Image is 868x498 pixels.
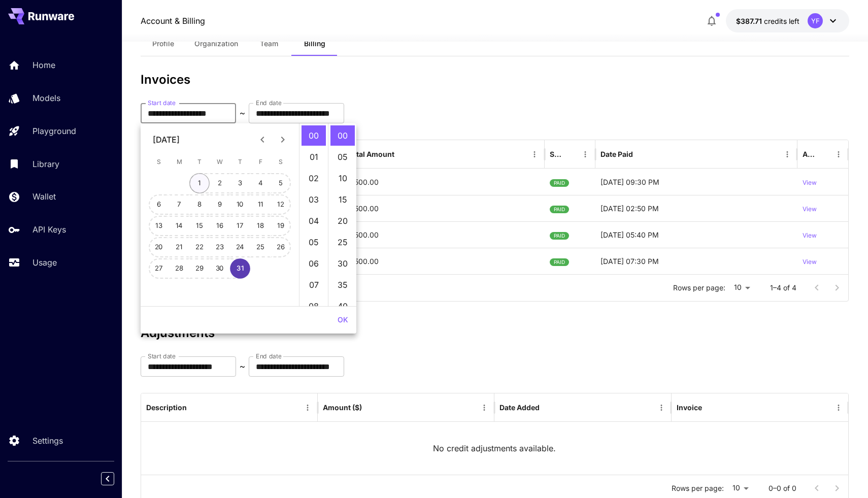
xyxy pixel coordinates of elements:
[152,39,174,48] span: Profile
[550,223,569,249] span: PAID
[803,257,817,267] p: View
[101,472,114,485] button: Collapse sidebar
[211,152,229,172] span: Wednesday
[302,168,326,188] li: 2 hours
[726,9,849,32] button: $387.71381YF
[271,194,291,215] button: 12
[595,195,797,221] div: 21-08-2025 02:50 PM
[831,147,846,161] button: Menu
[230,216,250,236] button: 17
[550,150,563,158] div: Status
[189,194,210,215] button: 8
[330,253,355,274] li: 30 minutes
[149,194,169,215] button: 6
[189,258,210,279] button: 29
[32,435,63,447] p: Settings
[770,283,796,293] p: 1–4 of 4
[564,147,578,161] button: Sort
[149,258,169,279] button: 27
[194,39,238,48] span: Organization
[302,253,326,274] li: 6 hours
[256,352,281,360] label: End date
[141,15,205,27] a: Account & Billing
[210,237,230,257] button: 23
[330,275,355,295] li: 35 minutes
[272,152,290,172] span: Saturday
[803,231,817,241] p: View
[600,150,633,158] div: Date Paid
[764,17,799,25] span: credits left
[831,401,846,415] button: Menu
[150,152,168,172] span: Sunday
[302,296,326,316] li: 8 hours
[323,403,362,412] div: Amount ($)
[273,129,293,150] button: Next month
[210,194,230,215] button: 9
[271,216,291,236] button: 19
[550,170,569,196] span: PAID
[673,283,725,293] p: Rows per page:
[301,401,315,415] button: Menu
[433,442,556,454] p: No credit adjustments available.
[146,403,187,412] div: Description
[302,125,326,146] li: 0 hours
[169,237,189,257] button: 21
[302,211,326,231] li: 4 hours
[330,189,355,210] li: 15 minutes
[231,152,249,172] span: Thursday
[189,173,210,193] button: 1
[230,258,250,279] button: 31
[299,123,328,306] ul: Select hours
[672,483,724,493] p: Rows per page:
[169,216,189,236] button: 14
[190,152,209,172] span: Tuesday
[271,237,291,257] button: 26
[153,134,180,146] div: [DATE]
[803,248,817,274] button: View
[260,39,278,48] span: Team
[654,401,669,415] button: Menu
[251,152,270,172] span: Friday
[595,221,797,248] div: 13-08-2025 05:40 PM
[250,237,271,257] button: 25
[250,194,271,215] button: 11
[330,147,355,167] li: 5 minutes
[32,158,59,170] p: Library
[677,403,702,412] div: Invoice
[252,129,273,150] button: Previous month
[780,147,794,161] button: Menu
[141,73,850,87] h3: Invoices
[148,352,176,360] label: Start date
[240,360,245,373] p: ~
[333,311,352,329] button: OK
[210,216,230,236] button: 16
[578,147,592,161] button: Menu
[477,401,491,415] button: Menu
[736,16,799,26] div: $387.71381
[32,59,55,71] p: Home
[302,147,326,167] li: 1 hours
[149,237,169,257] button: 20
[808,13,823,28] div: YF
[32,223,66,236] p: API Keys
[302,189,326,210] li: 3 hours
[499,403,540,412] div: Date Added
[595,248,797,274] div: 06-08-2025 07:30 PM
[348,150,394,158] div: Total Amount
[728,481,752,495] div: 10
[550,196,569,222] span: PAID
[817,147,831,161] button: Sort
[32,256,57,269] p: Usage
[210,258,230,279] button: 30
[595,169,797,195] div: 29-08-2025 09:30 PM
[189,216,210,236] button: 15
[250,216,271,236] button: 18
[736,17,764,25] span: $387.71
[330,232,355,252] li: 25 minutes
[343,221,545,248] div: $ 500.00
[541,401,555,415] button: Sort
[230,194,250,215] button: 10
[330,296,355,316] li: 40 minutes
[189,237,210,257] button: 22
